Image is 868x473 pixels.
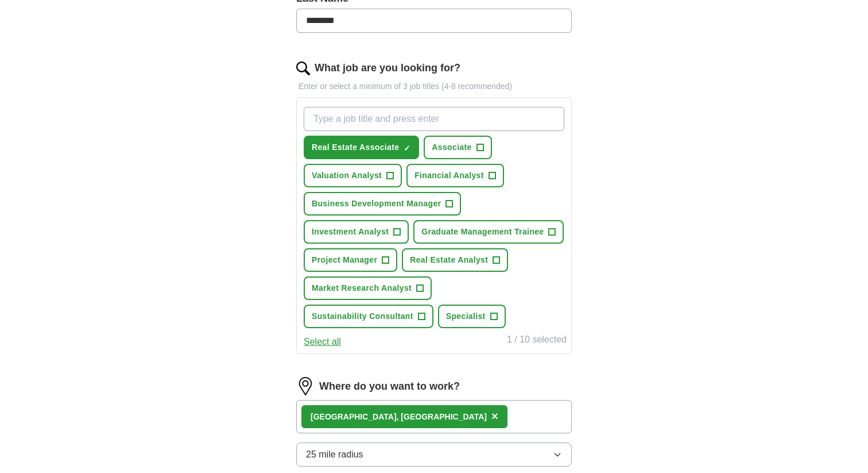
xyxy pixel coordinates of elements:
[424,136,491,159] button: Associate
[406,164,504,187] button: Financial Analyst
[421,226,544,238] span: Graduate Management Trainee
[446,310,486,322] span: Specialist
[304,164,402,187] button: Valuation Analyst
[304,305,433,328] button: Sustainability Consultant
[414,170,484,182] span: Financial Analyst
[304,107,564,131] input: Type a job title and press enter
[402,248,508,272] button: Real Estate Analyst
[491,410,498,422] span: ×
[410,254,488,266] span: Real Estate Analyst
[304,335,341,349] button: Select all
[304,192,461,216] button: Business Development Manager
[312,141,399,153] span: Real Estate Associate
[319,379,460,394] label: Where do you want to work?
[306,448,363,462] span: 25 mile radius
[312,310,413,322] span: Sustainability Consultant
[296,61,310,75] img: search.png
[312,226,389,238] span: Investment Analyst
[312,198,441,210] span: Business Development Manager
[304,136,419,159] button: Real Estate Associate✓
[312,254,377,266] span: Project Manager
[311,411,487,423] div: [GEOGRAPHIC_DATA], [GEOGRAPHIC_DATA]
[404,144,410,153] span: ✓
[296,80,572,93] p: Enter or select a minimum of 3 job titles (4-8 recommended)
[304,220,409,244] button: Investment Analyst
[315,60,460,76] label: What job are you looking for?
[312,282,412,294] span: Market Research Analyst
[312,170,382,182] span: Valuation Analyst
[296,377,315,395] img: location.png
[438,305,506,328] button: Specialist
[491,408,498,425] button: ×
[304,276,432,300] button: Market Research Analyst
[432,141,471,153] span: Associate
[507,333,567,349] div: 1 / 10 selected
[304,248,397,272] button: Project Manager
[413,220,564,244] button: Graduate Management Trainee
[296,443,572,467] button: 25 mile radius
